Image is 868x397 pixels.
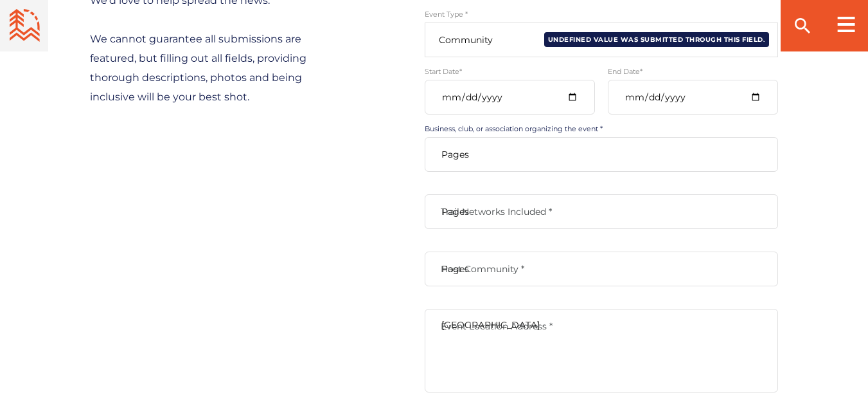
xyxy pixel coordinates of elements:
[425,206,778,217] label: Trail Networks Included *
[425,67,595,76] label: Start Date*
[608,80,778,115] input: mm/dd/yyyy
[425,320,778,332] label: Event Location Address *
[425,10,778,19] label: Event Type *
[425,263,778,275] label: Host Community *
[792,15,813,36] ion-icon: search
[90,30,348,107] p: We cannot guarantee all submissions are featured, but filling out all fields, providing thorough ...
[425,124,778,133] label: Business, club, or association organizing the event *
[608,67,778,76] label: End Date*
[425,80,595,115] input: mm/dd/yyyy
[544,32,770,47] span: Undefined value was submitted through this field.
